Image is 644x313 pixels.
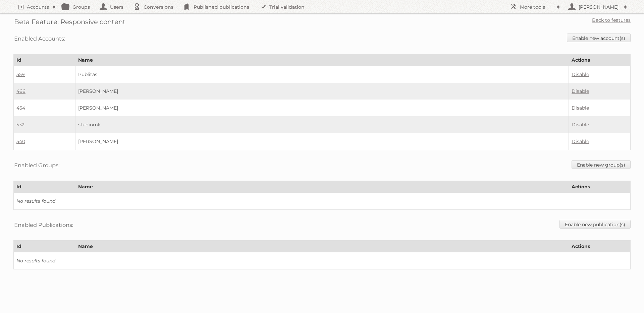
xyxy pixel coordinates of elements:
[16,138,25,144] a: 540
[14,241,75,252] th: Id
[572,160,631,169] a: Enable new group(s)
[14,34,65,44] h3: Enabled Accounts:
[16,198,55,204] i: No results found
[75,66,569,83] td: Publitas
[16,88,25,94] a: 466
[75,181,569,193] th: Name
[75,83,569,100] td: [PERSON_NAME]
[75,54,569,66] th: Name
[27,4,49,10] h2: Accounts
[14,160,59,170] h3: Enabled Groups:
[572,71,589,77] a: Disable
[569,181,631,193] th: Actions
[14,17,125,27] h2: Beta Feature: Responsive content
[75,100,569,116] td: [PERSON_NAME]
[567,34,631,42] a: Enable new account(s)
[16,258,55,264] i: No results found
[16,122,24,128] a: 532
[16,71,25,77] a: 559
[569,54,631,66] th: Actions
[75,241,569,252] th: Name
[75,133,569,150] td: [PERSON_NAME]
[16,105,25,111] a: 454
[520,4,553,10] h2: More tools
[14,181,75,193] th: Id
[569,241,631,252] th: Actions
[572,138,589,144] a: Disable
[572,105,589,111] a: Disable
[559,220,631,229] a: Enable new publication(s)
[75,116,569,133] td: studiomk
[14,220,73,230] h3: Enabled Publications:
[577,4,621,10] h2: [PERSON_NAME]
[572,88,589,94] a: Disable
[572,122,589,128] a: Disable
[592,17,631,23] a: Back to features
[14,54,75,66] th: Id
